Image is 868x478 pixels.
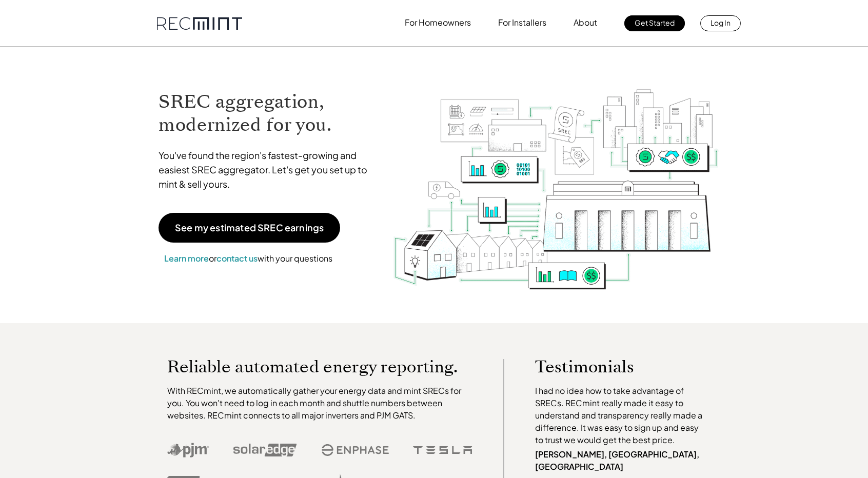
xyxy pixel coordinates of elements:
[711,15,731,30] p: Log In
[535,448,707,473] p: [PERSON_NAME], [GEOGRAPHIC_DATA], [GEOGRAPHIC_DATA]
[405,15,471,30] p: For Homeowners
[635,15,675,30] p: Get Started
[175,223,324,232] p: See my estimated SREC earnings
[535,359,688,374] p: Testimonials
[159,148,377,191] p: You've found the region's fastest-growing and easiest SREC aggregator. Let's get you set up to mi...
[392,62,720,292] img: RECmint value cycle
[159,252,338,265] p: or with your questions
[159,90,377,136] h1: SREC aggregation, modernized for you.
[159,213,340,243] a: See my estimated SREC earnings
[624,15,685,31] a: Get Started
[167,359,473,374] p: Reliable automated energy reporting.
[535,385,707,446] p: I had no idea how to take advantage of SRECs. RECmint really made it easy to understand and trans...
[574,15,597,30] p: About
[167,385,473,422] p: With RECmint, we automatically gather your energy data and mint SRECs for you. You won't need to ...
[164,253,209,264] a: Learn more
[498,15,546,30] p: For Installers
[216,253,258,264] a: contact us
[700,15,741,31] a: Log In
